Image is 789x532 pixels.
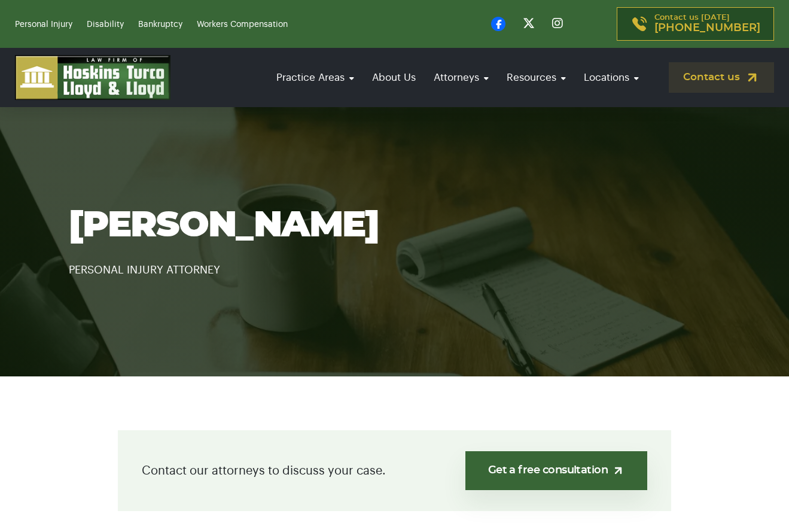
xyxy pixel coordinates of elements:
[197,20,288,29] a: Workers Compensation
[501,60,572,95] a: Resources
[366,60,422,95] a: About Us
[612,464,625,477] img: arrow-up-right-light.svg
[617,7,774,41] a: Contact us [DATE][PHONE_NUMBER]
[270,60,360,95] a: Practice Areas
[578,60,645,95] a: Locations
[118,430,671,511] div: Contact our attorneys to discuss your case.
[428,60,495,95] a: Attorneys
[15,20,72,29] a: Personal Injury
[69,265,220,275] span: PERSONAL INJURY ATTORNEY
[654,14,760,34] p: Contact us [DATE]
[87,20,124,29] a: Disability
[669,62,774,93] a: Contact us
[138,20,182,29] a: Bankruptcy
[15,55,170,100] img: logo
[465,451,647,490] a: Get a free consultation
[69,205,721,247] h1: [PERSON_NAME]
[654,22,760,34] span: [PHONE_NUMBER]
